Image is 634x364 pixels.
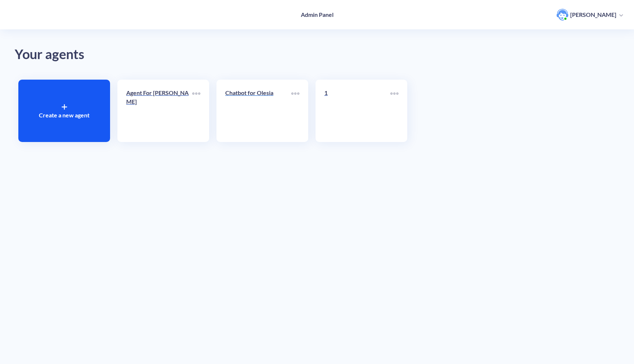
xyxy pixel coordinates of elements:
p: Create a new agent [39,111,90,120]
h4: Admin Panel [301,11,334,18]
div: Your agents [15,44,619,65]
p: Chatbot for Olesia [225,88,291,97]
p: 1 [324,88,390,97]
a: Agent For [PERSON_NAME] [126,88,192,133]
a: 1 [324,88,390,133]
button: user photo[PERSON_NAME] [553,8,627,21]
a: Chatbot for Olesia [225,88,291,133]
p: Agent For [PERSON_NAME] [126,88,192,106]
img: user photo [557,9,568,21]
p: [PERSON_NAME] [570,11,616,19]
